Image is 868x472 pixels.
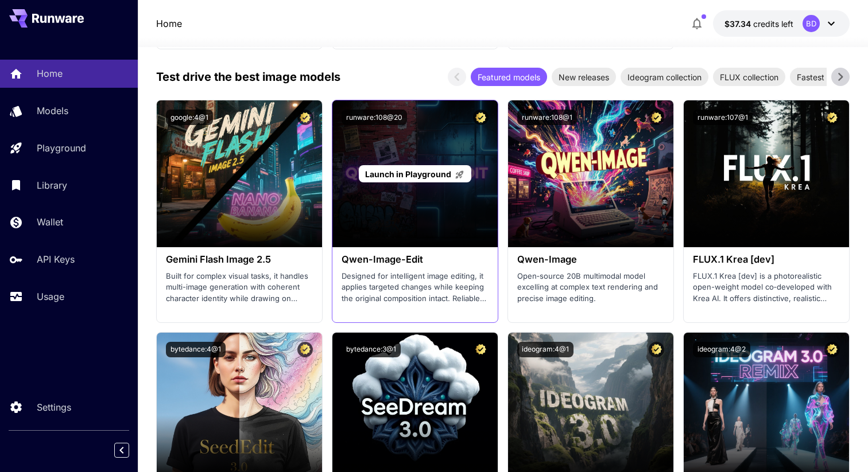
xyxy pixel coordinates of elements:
[552,68,616,86] div: New releases
[684,100,849,247] img: alt
[824,110,840,125] button: Certified Model – Vetted for best performance and includes a commercial license.
[156,17,182,30] nav: breadcrumb
[473,342,489,357] button: Certified Model – Vetted for best performance and includes a commercial license.
[552,71,616,83] span: New releases
[693,110,753,125] button: runware:107@1
[724,18,793,30] div: $37.3359
[166,342,226,357] button: bytedance:4@1
[37,290,64,303] p: Usage
[693,342,750,357] button: ideogram:4@2
[123,440,138,461] div: Collapse sidebar
[473,110,489,125] button: Certified Model – Vetted for best performance and includes a commercial license.
[621,68,708,86] div: Ideogram collection
[156,68,340,85] p: Test drive the best image models
[359,165,471,183] a: Launch in Playground
[37,400,71,414] p: Settings
[649,342,664,357] button: Certified Model – Vetted for best performance and includes a commercial license.
[824,342,840,357] button: Certified Model – Vetted for best performance and includes a commercial license.
[693,254,840,265] h3: FLUX.1 Krea [dev]
[156,17,182,30] a: Home
[517,110,577,125] button: runware:108@1
[297,110,313,125] button: Certified Model – Vetted for best performance and includes a commercial license.
[753,19,793,29] span: credits left
[37,215,63,229] p: Wallet
[790,68,861,86] div: Fastest models
[508,100,673,247] img: alt
[37,104,68,118] p: Models
[724,19,753,29] span: $37.34
[342,110,407,125] button: runware:108@20
[713,10,850,37] button: $37.3359BD
[37,67,63,80] p: Home
[37,252,75,266] p: API Keys
[157,100,322,247] img: alt
[37,141,86,155] p: Playground
[114,443,129,458] button: Collapse sidebar
[166,254,313,265] h3: Gemini Flash Image 2.5
[297,342,313,357] button: Certified Model – Vetted for best performance and includes a commercial license.
[517,254,664,265] h3: Qwen-Image
[649,110,664,125] button: Certified Model – Vetted for best performance and includes a commercial license.
[166,110,213,125] button: google:4@1
[803,15,820,32] div: BD
[517,342,573,357] button: ideogram:4@1
[713,68,785,86] div: FLUX collection
[342,342,401,357] button: bytedance:3@1
[471,71,547,83] span: Featured models
[790,71,861,83] span: Fastest models
[517,271,664,305] p: Open‑source 20B multimodal model excelling at complex text rendering and precise image editing.
[693,271,840,305] p: FLUX.1 Krea [dev] is a photorealistic open-weight model co‑developed with Krea AI. It offers dist...
[471,68,547,86] div: Featured models
[37,178,67,192] p: Library
[713,71,785,83] span: FLUX collection
[621,71,708,83] span: Ideogram collection
[166,271,313,305] p: Built for complex visual tasks, it handles multi-image generation with coherent character identit...
[365,169,451,179] span: Launch in Playground
[342,254,489,265] h3: Qwen-Image-Edit
[342,271,489,305] p: Designed for intelligent image editing, it applies targeted changes while keeping the original co...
